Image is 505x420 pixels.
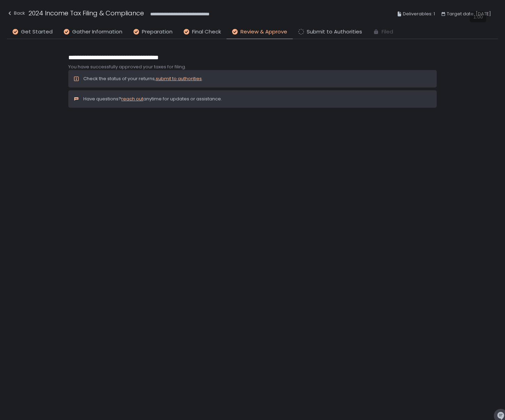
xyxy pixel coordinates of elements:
p: Check the status of your returns, . [83,76,203,82]
a: submit to authorities [156,75,202,82]
span: Submit to Authorities [307,28,362,36]
button: Back [7,8,25,20]
span: Filed [382,28,393,36]
span: Target date: [DATE] [447,10,491,18]
span: Gather Information [72,28,122,36]
a: reach out [121,96,143,102]
span: Deliverables: 1 [403,10,435,18]
span: Final Check [192,28,221,36]
div: Back [7,9,25,17]
span: Get Started [21,28,53,36]
p: Have questions? anytime for updates or assistance. [83,96,222,102]
span: Review & Approve [240,28,287,36]
h1: 2024 Income Tax Filing & Compliance [29,8,144,18]
div: You have successfully approved your taxes for filing. [68,64,437,70]
span: Preparation [142,28,173,36]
